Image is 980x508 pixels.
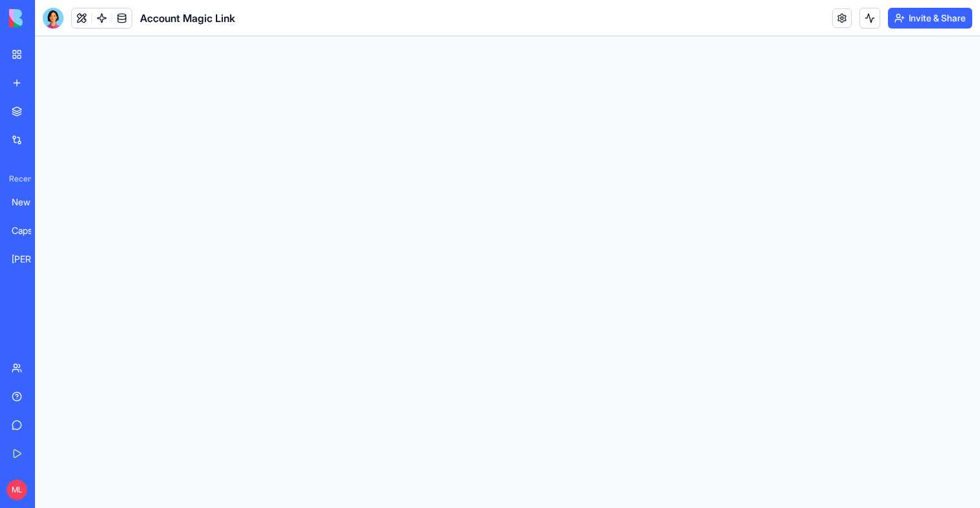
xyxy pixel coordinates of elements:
a: Capsule Closet Manager [4,218,56,244]
a: [PERSON_NAME] Image Editor [4,246,56,272]
img: logo [9,9,89,27]
span: ML [6,479,27,500]
button: Invite & Share [888,8,972,29]
a: New App [4,189,56,215]
div: New App [12,196,48,209]
div: Capsule Closet Manager [12,224,48,237]
div: [PERSON_NAME] Image Editor [12,253,48,266]
span: Recent [4,174,31,184]
span: Account Magic Link [140,10,235,26]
